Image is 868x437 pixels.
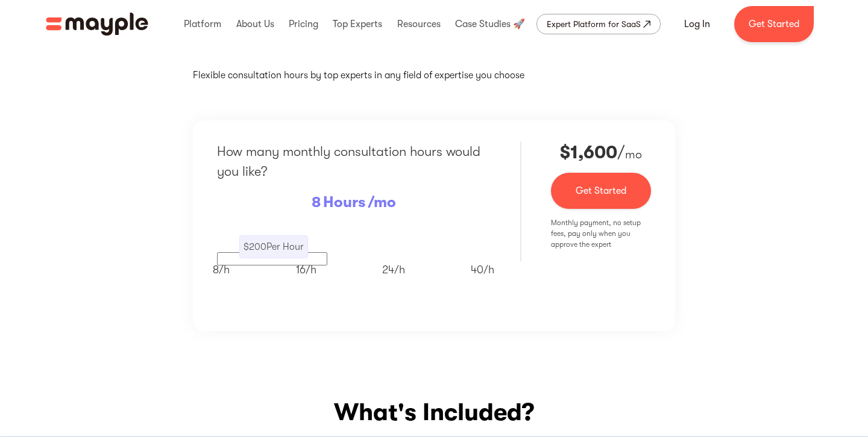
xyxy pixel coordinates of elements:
span: 24/ [382,264,399,276]
div: Resources [394,5,444,43]
span: 200 [249,241,266,252]
iframe: Chat Widget [676,307,868,437]
div: Pricing [286,5,321,43]
p: h [382,255,405,278]
img: Mayple logo [46,13,148,36]
span: 8/ [213,264,224,276]
p: $ Per Hour [244,240,304,254]
div: About Us [233,5,277,43]
a: Get Started [734,6,814,42]
div: Platform [181,5,224,43]
a: home [46,13,148,36]
strong: 1,600 [570,142,617,163]
span: 40/ [471,264,488,276]
h2: What's Included? [193,397,675,427]
p: / [551,141,651,163]
p: Monthly payment, no setup fees, pay only when you approve the expert [551,217,651,250]
p: How many monthly consultation hours would you like? [217,141,491,181]
p: Hours [323,191,365,214]
p: /mo [368,191,396,214]
a: Get Started [551,173,651,209]
span: mo [625,147,642,161]
p: h [213,255,230,278]
p: Flexible consultation hours by top experts in any field of expertise you choose [193,69,579,82]
strong: $ [560,142,570,163]
div: Top Experts [330,5,385,43]
a: Expert Platform for SaaS [536,14,661,34]
p: h [471,255,494,278]
p: h [296,255,316,278]
span: 16/ [296,264,310,276]
a: Log In [670,10,725,39]
div: Expert Platform for SaaS [547,17,641,31]
p: 8 [312,191,321,214]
